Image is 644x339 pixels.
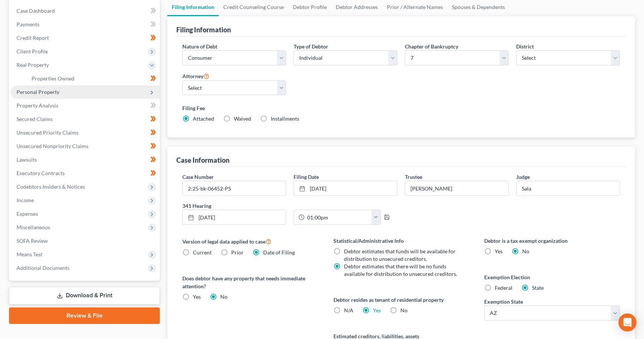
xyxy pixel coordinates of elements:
[17,102,58,109] span: Property Analysis
[495,248,503,254] span: Yes
[17,116,53,122] span: Secured Claims
[182,274,318,290] label: Does debtor have any property that needs immediate attention?
[618,313,636,331] div: Open Intercom Messenger
[17,170,65,176] span: Executory Contracts
[11,31,160,45] a: Credit Report
[17,224,50,230] span: Miscellaneous
[17,265,70,271] span: Additional Documents
[17,183,85,190] span: Codebtors Insiders & Notices
[344,248,456,262] span: Debtor estimates that funds will be available for distribution to unsecured creditors.
[516,173,530,181] label: Judge
[344,263,457,277] span: Debtor estimates that there will be no funds available for distribution to unsecured creditors.
[182,104,620,112] label: Filing Fee
[11,139,160,153] a: Unsecured Nonpriority Claims
[333,296,469,304] label: Debtor resides as tenant of residential property
[532,285,544,291] span: State
[17,129,79,136] span: Unsecured Priority Claims
[271,115,299,122] span: Installments
[522,248,529,254] span: No
[11,234,160,248] a: SOFA Review
[182,71,209,80] label: Attorney
[176,156,229,165] div: Case Information
[17,48,48,54] span: Client Profile
[294,173,319,181] label: Filing Date
[26,72,160,85] a: Properties Owned
[484,237,620,245] label: Debtor is a tax exempt organization
[231,249,244,256] span: Prior
[9,307,160,324] a: Review & File
[516,42,534,50] label: District
[9,287,160,304] a: Download & Print
[17,210,38,217] span: Expenses
[193,115,214,122] span: Attached
[17,21,39,27] span: Payments
[183,210,286,224] a: [DATE]
[11,112,160,126] a: Secured Claims
[17,62,49,68] span: Real Property
[263,249,295,256] span: Date of Filing
[305,210,372,224] input: -- : --
[484,298,523,306] label: Exemption State
[517,181,620,195] input: --
[193,294,201,300] span: Yes
[344,307,353,313] span: N/A
[11,18,160,31] a: Payments
[495,285,512,291] span: Federal
[32,75,74,82] span: Properties Owned
[17,197,34,203] span: Income
[17,8,55,14] span: Case Dashboard
[333,237,469,245] label: Statistical/Administrative Info
[11,99,160,112] a: Property Analysis
[234,115,251,122] span: Waived
[405,42,458,50] label: Chapter of Bankruptcy
[182,42,217,50] label: Nature of Debt
[484,273,620,281] label: Exemption Election
[373,307,381,313] a: Yes
[294,181,397,195] a: [DATE]
[220,294,227,300] span: No
[405,173,422,181] label: Trustee
[11,4,160,18] a: Case Dashboard
[11,166,160,180] a: Executory Contracts
[400,307,408,313] span: No
[183,181,286,195] input: Enter case number...
[17,251,42,257] span: Means Test
[176,25,231,34] div: Filing Information
[17,35,49,41] span: Credit Report
[193,249,212,256] span: Current
[182,237,318,246] label: Version of legal data applied to case
[11,153,160,166] a: Lawsuits
[182,173,214,181] label: Case Number
[17,238,48,244] span: SOFA Review
[179,202,401,210] label: 341 Hearing
[17,156,37,163] span: Lawsuits
[17,143,88,149] span: Unsecured Nonpriority Claims
[405,181,508,195] input: --
[11,126,160,139] a: Unsecured Priority Claims
[17,89,59,95] span: Personal Property
[294,42,328,50] label: Type of Debtor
